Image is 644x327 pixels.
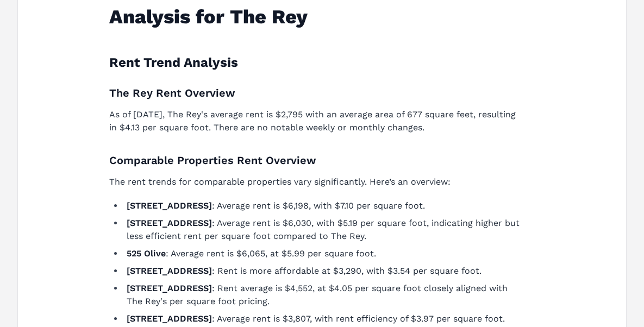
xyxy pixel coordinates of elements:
[127,248,166,259] strong: 525 Olive
[123,282,522,308] li: : Rent average is $4,552, at $4.05 per square foot closely aligned with The Rey's per square foot...
[109,152,522,169] h3: Comparable Properties Rent Overview
[127,283,212,293] strong: [STREET_ADDRESS]
[123,199,522,212] li: : Average rent is $6,198, with $7.10 per square foot.
[109,108,522,134] p: As of [DATE], The Rey's average rent is $2,795 with an average area of 677 square feet, resulting...
[127,218,212,228] strong: [STREET_ADDRESS]
[109,54,522,71] h2: Rent Trend Analysis
[123,265,522,278] li: : Rent is more affordable at $3,290, with $3.54 per square foot.
[109,175,522,188] p: The rent trends for comparable properties vary significantly. Here’s an overview:
[127,313,212,324] strong: [STREET_ADDRESS]
[127,200,212,211] strong: [STREET_ADDRESS]
[123,217,522,243] li: : Average rent is $6,030, with $5.19 per square foot, indicating higher but less efficient rent p...
[127,266,212,276] strong: [STREET_ADDRESS]
[123,247,522,260] li: : Average rent is $6,065, at $5.99 per square foot.
[109,84,522,102] h3: The Rey Rent Overview
[109,6,522,28] h1: Analysis for The Rey
[123,312,522,325] li: : Average rent is $3,807, with rent efficiency of $3.97 per square foot.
